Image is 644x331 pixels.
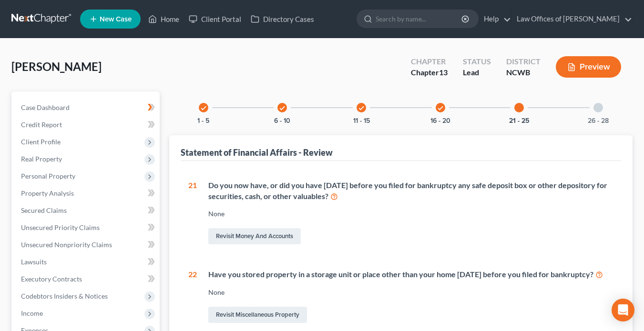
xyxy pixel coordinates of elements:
div: Status [463,56,491,67]
div: 21 [188,180,197,247]
i: check [200,105,207,111]
div: Statement of Financial Affairs - Review [181,147,333,158]
span: Lawsuits [21,258,47,266]
a: Credit Report [13,116,160,133]
span: Secured Claims [21,206,67,214]
span: Personal Property [21,172,75,180]
a: Unsecured Nonpriority Claims [13,236,160,253]
span: Case Dashboard [21,103,70,111]
span: [PERSON_NAME] [11,60,102,73]
i: check [279,105,286,111]
span: Income [21,309,43,317]
button: 1 - 5 [197,118,209,124]
button: 6 - 10 [274,118,290,124]
div: NCWB [506,67,541,78]
span: Property Analysis [21,189,74,197]
input: Search by name... [376,10,463,28]
a: Directory Cases [246,10,319,28]
span: New Case [100,16,132,23]
div: District [506,56,541,67]
span: Unsecured Priority Claims [21,223,100,231]
div: Lead [463,67,491,78]
button: Preview [556,56,621,78]
span: Credit Report [21,120,62,129]
span: 13 [439,68,448,77]
i: check [358,105,365,111]
div: None [208,288,613,297]
div: None [208,209,613,219]
a: Client Portal [184,10,246,28]
a: Home [143,10,184,28]
a: Property Analysis [13,185,160,202]
button: 26 - 28 [588,118,609,124]
a: Revisit Money and Accounts [208,228,301,244]
a: Law Offices of [PERSON_NAME] [512,10,632,28]
button: 21 - 25 [509,118,530,124]
a: Unsecured Priority Claims [13,219,160,236]
span: Executory Contracts [21,275,82,283]
div: 22 [188,269,197,325]
span: Unsecured Nonpriority Claims [21,241,112,249]
a: Case Dashboard [13,99,160,116]
div: Have you stored property in a storage unit or place other than your home [DATE] before you filed ... [208,269,613,280]
i: check [437,105,444,111]
span: Real Property [21,155,62,163]
div: Chapter [411,56,448,67]
span: Codebtors Insiders & Notices [21,292,108,300]
div: Open Intercom Messenger [612,299,634,321]
button: 16 - 20 [430,118,450,124]
a: Revisit Miscellaneous Property [208,307,307,323]
a: Secured Claims [13,202,160,219]
div: Chapter [411,67,448,78]
a: Executory Contracts [13,271,160,288]
span: Client Profile [21,138,61,146]
button: 11 - 15 [353,118,370,124]
div: Do you now have, or did you have [DATE] before you filed for bankruptcy any safe deposit box or o... [208,180,613,202]
a: Lawsuits [13,253,160,271]
a: Help [479,10,511,28]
